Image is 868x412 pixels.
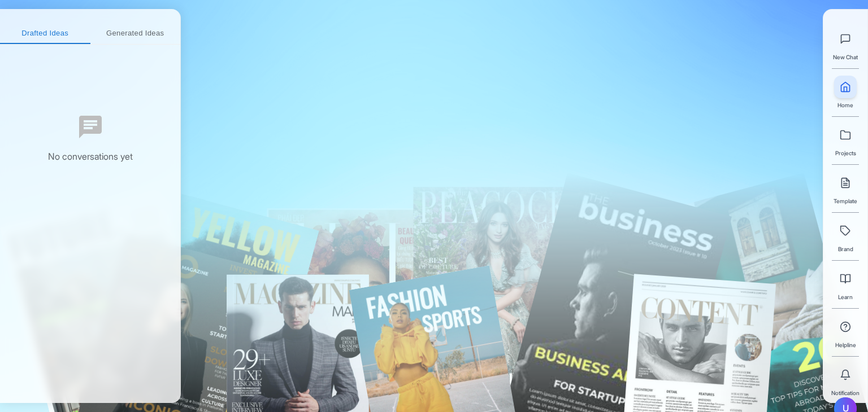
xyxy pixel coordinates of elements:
button: Generated Ideas [90,24,181,44]
span: Brand [838,244,853,253]
span: Learn [838,292,853,301]
span: Helpline [835,340,856,349]
span: Notification [831,388,860,397]
span: New Chat [833,52,858,62]
span: Projects [835,148,856,157]
span: Template [834,196,857,205]
span: Home [837,100,853,109]
div: No conversations yet [48,150,133,164]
